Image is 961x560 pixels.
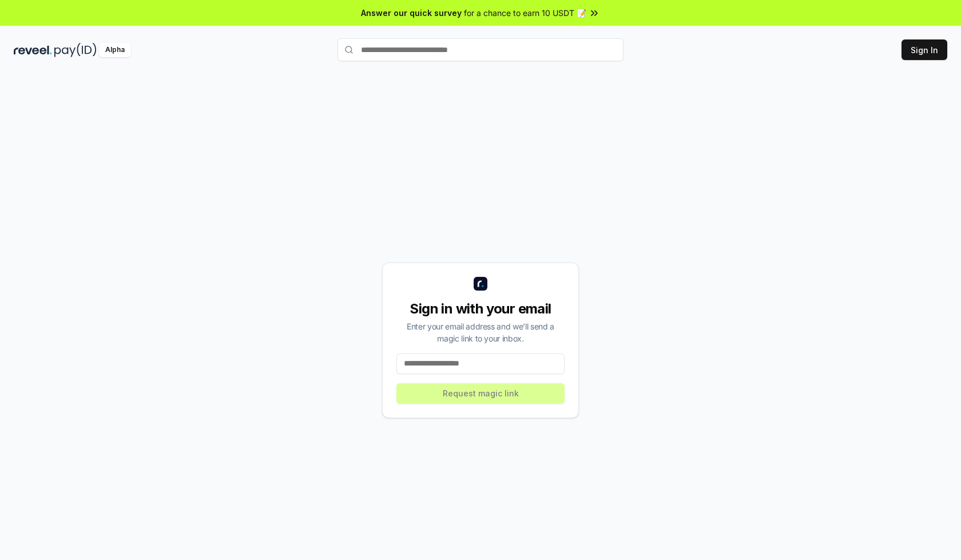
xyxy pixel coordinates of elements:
[902,39,947,60] button: Sign In
[474,277,487,291] img: logo_small
[361,7,462,19] span: Answer our quick survey
[14,43,52,57] img: reveel_dark
[54,43,97,57] img: pay_id
[396,320,565,344] div: Enter your email address and we’ll send a magic link to your inbox.
[396,300,565,318] div: Sign in with your email
[99,43,131,57] div: Alpha
[464,7,586,19] span: for a chance to earn 10 USDT 📝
